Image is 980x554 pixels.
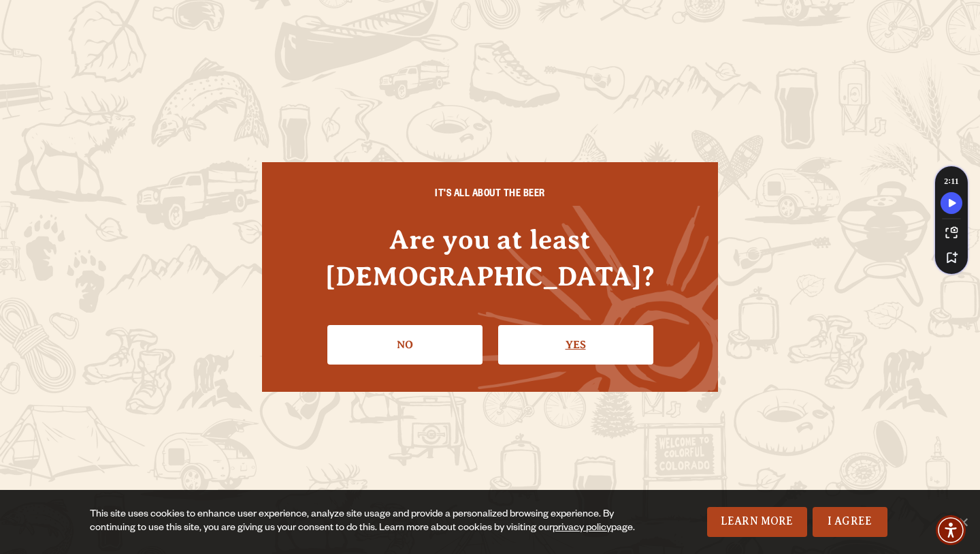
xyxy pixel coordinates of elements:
div: Accessibility Menu [936,515,966,545]
h6: IT'S ALL ABOUT THE BEER [289,189,691,202]
a: privacy policy [553,523,611,534]
h4: Are you at least [DEMOGRAPHIC_DATA]? [289,221,691,294]
a: No [327,325,483,365]
a: I Agree [813,507,887,537]
a: Confirm I'm 21 or older [498,325,653,365]
a: Learn More [707,507,807,537]
div: This site uses cookies to enhance user experience, analyze site usage and provide a personalized ... [90,508,637,536]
